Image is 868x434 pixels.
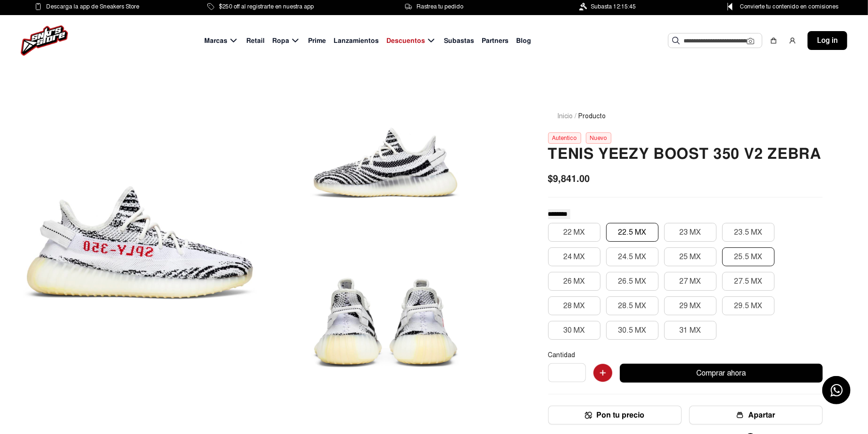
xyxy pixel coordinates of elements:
[722,247,775,266] button: 25.5 MX
[664,272,717,291] button: 27 MX
[664,296,717,315] button: 29 MX
[548,272,601,291] button: 26 MX
[548,223,601,242] button: 22 MX
[309,36,326,46] span: Prime
[664,247,717,266] button: 25 MX
[558,112,573,120] a: Inicio
[740,1,839,12] span: Convierte tu contenido en comisiones
[548,247,601,266] button: 24 MX
[548,144,823,164] h2: Tenis Yeezy Boost 350 V2 Zebra
[46,1,139,12] span: Descarga la app de Sneakers Store
[548,321,601,340] button: 30 MX
[334,36,379,46] span: Lanzamientos
[21,25,68,56] img: logo
[273,36,290,46] span: Ropa
[575,111,577,121] span: /
[689,406,823,425] button: Apartar
[722,296,775,315] button: 29.5 MX
[579,111,606,121] span: Producto
[591,1,636,12] span: Subasta 12:15:45
[482,36,509,46] span: Partners
[672,37,680,44] img: Buscar
[548,132,581,144] div: Autentico
[586,132,611,144] div: Nuevo
[548,172,590,186] span: $9,841.00
[747,37,754,45] img: Cámara
[664,223,717,242] button: 23 MX
[606,272,659,291] button: 26.5 MX
[548,296,601,315] button: 28 MX
[620,364,823,383] button: Comprar ahora
[606,247,659,266] button: 24.5 MX
[517,36,532,46] span: Blog
[817,35,838,46] span: Log in
[593,364,612,383] img: Agregar al carrito
[548,351,823,360] p: Cantidad
[606,223,659,242] button: 22.5 MX
[387,36,426,46] span: Descuentos
[770,37,777,44] img: shopping
[417,1,463,12] span: Rastrea tu pedido
[444,36,475,46] span: Subastas
[606,321,659,340] button: 30.5 MX
[548,406,682,425] button: Pon tu precio
[722,272,775,291] button: 27.5 MX
[247,36,265,46] span: Retail
[205,36,228,46] span: Marcas
[606,296,659,315] button: 28.5 MX
[664,321,717,340] button: 31 MX
[724,3,736,10] img: Control Point Icon
[789,37,796,44] img: user
[219,1,314,12] span: $250 off al registrarte en nuestra app
[585,411,592,419] img: Icon.png
[736,411,743,419] img: wallet-05.png
[722,223,775,242] button: 23.5 MX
